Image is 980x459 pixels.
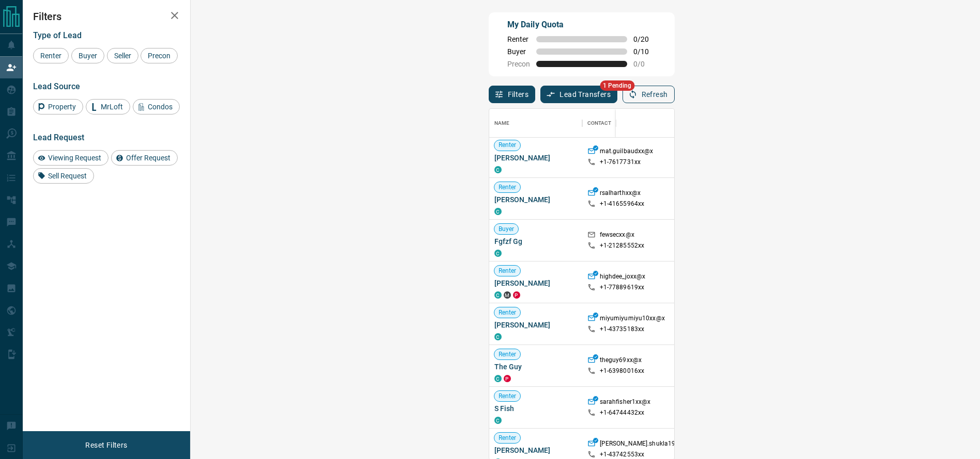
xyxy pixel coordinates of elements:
p: highdee_joxx@x [600,272,646,283]
button: Refresh [623,86,675,103]
div: Seller [107,48,138,63]
span: Renter [494,434,521,442]
span: Renter [494,392,521,401]
span: 0 / 20 [633,35,656,43]
span: Fgfzf Gg [494,236,577,247]
div: Precon [141,48,178,63]
p: +1- 7617731xx [600,158,641,167]
div: Contact [587,109,612,138]
p: +1- 43735183xx [600,325,645,334]
span: [PERSON_NAME] [494,320,577,330]
div: condos.ca [494,291,502,299]
span: Viewing Request [44,154,105,162]
span: MrLoft [97,103,127,111]
span: Lead Source [33,81,80,91]
button: Lead Transfers [540,86,617,103]
div: Renter [33,48,69,63]
span: Lead Request [33,133,84,142]
p: +1- 21285552xx [600,241,645,250]
span: Type of Lead [33,30,82,40]
span: [PERSON_NAME] [494,194,577,205]
span: Renter [494,141,521,150]
div: Buyer [71,48,104,63]
span: 0 / 0 [633,60,656,68]
span: S Fish [494,403,577,414]
span: [PERSON_NAME] [494,153,577,163]
p: +1- 41655964xx [600,200,645,208]
p: +1- 43742553xx [600,450,645,459]
div: Sell Request [33,168,94,184]
div: property.ca [513,291,520,299]
span: Renter [494,308,521,317]
span: Condos [144,103,176,111]
div: Name [489,109,582,138]
p: miyumiyumiyu10xx@x [600,314,665,325]
span: Renter [37,52,65,60]
span: 0 / 10 [633,47,656,56]
span: Buyer [507,47,530,56]
div: condos.ca [494,250,502,257]
div: condos.ca [494,417,502,424]
div: Offer Request [111,150,178,166]
p: +1- 63980016xx [600,367,645,375]
span: Renter [494,183,521,192]
div: Name [494,109,510,138]
div: condos.ca [494,333,502,340]
span: Precon [507,60,530,68]
div: Property [33,99,83,114]
div: property.ca [504,375,511,382]
div: MrLoft [86,99,130,114]
p: +1- 64744432xx [600,408,645,417]
span: Buyer [75,52,101,60]
button: Filters [489,86,536,103]
span: [PERSON_NAME] [494,278,577,288]
div: mrloft.ca [504,291,511,299]
span: Buyer [494,225,519,234]
span: Sell Request [44,172,90,180]
p: theguy69xx@x [600,356,642,367]
p: +1- 77889619xx [600,283,645,292]
span: Renter [494,267,521,275]
div: condos.ca [494,166,502,173]
div: Condos [133,99,180,114]
span: Precon [144,52,174,60]
p: My Daily Quota [507,19,656,31]
span: Seller [111,52,135,60]
span: 1 Pending [600,80,634,91]
p: sarahfisher1xx@x [600,398,651,408]
span: Renter [494,350,521,359]
div: condos.ca [494,208,502,215]
button: Reset Filters [79,436,134,454]
p: rsalharthxx@x [600,189,641,200]
p: fewsecxx@x [600,231,634,241]
span: Offer Request [122,154,174,162]
p: [PERSON_NAME].shukla19xx@x [600,439,691,450]
div: condos.ca [494,375,502,382]
span: [PERSON_NAME] [494,445,577,455]
span: The Guy [494,362,577,372]
span: Renter [507,35,530,43]
p: mat.guilbaudxx@x [600,147,654,158]
div: Viewing Request [33,150,108,166]
h2: Filters [33,10,180,23]
span: Property [44,103,80,111]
